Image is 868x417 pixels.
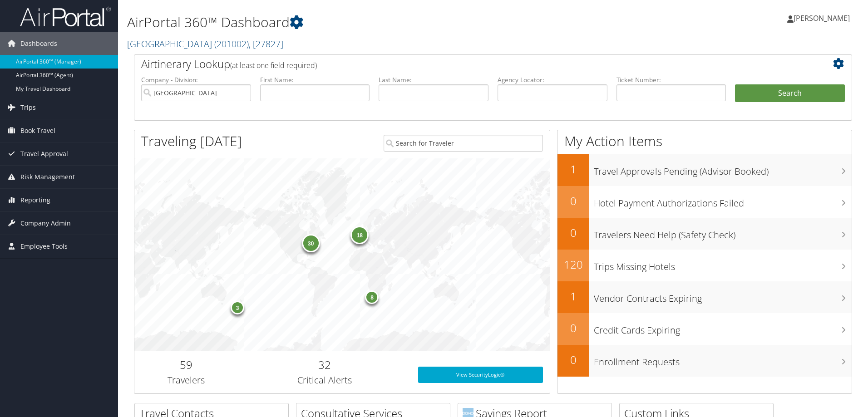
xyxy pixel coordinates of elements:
[20,119,55,142] span: Book Travel
[557,218,852,250] a: 0Travelers Need Help (Safety Check)
[20,235,68,258] span: Employee Tools
[418,367,543,383] a: View SecurityLogic®
[214,38,249,50] span: ( 201002 )
[20,189,50,211] span: Reporting
[594,256,852,273] h3: Trips Missing Hotels
[249,38,283,50] span: , [ 27827 ]
[557,352,589,368] h2: 0
[127,13,615,32] h1: AirPortal 360™ Dashboard
[141,75,251,84] label: Company - Division:
[379,75,488,84] label: Last Name:
[557,186,852,218] a: 0Hotel Payment Authorizations Failed
[557,281,852,313] a: 1Vendor Contracts Expiring
[557,193,589,209] h2: 0
[20,6,111,27] img: airportal-logo.png
[594,319,852,337] h3: Credit Cards Expiring
[557,250,852,281] a: 120Trips Missing Hotels
[498,75,607,84] label: Agency Locator:
[245,374,404,387] h3: Critical Alerts
[141,374,232,387] h3: Travelers
[384,135,543,152] input: Search for Traveler
[557,162,589,177] h2: 1
[557,289,589,304] h2: 1
[141,357,232,373] h2: 59
[20,166,75,188] span: Risk Management
[557,257,589,272] h2: 120
[594,224,852,241] h3: Travelers Need Help (Safety Check)
[231,300,244,314] div: 3
[557,313,852,345] a: 0Credit Cards Expiring
[365,290,379,304] div: 8
[20,142,68,165] span: Travel Approval
[141,132,242,151] h1: Traveling [DATE]
[20,96,36,119] span: Trips
[20,32,57,55] span: Dashboards
[787,5,859,32] a: [PERSON_NAME]
[557,320,589,336] h2: 0
[557,154,852,186] a: 1Travel Approvals Pending (Advisor Booked)
[260,75,370,84] label: First Name:
[616,75,726,84] label: Ticket Number:
[594,288,852,305] h3: Vendor Contracts Expiring
[557,345,852,377] a: 0Enrollment Requests
[351,226,369,244] div: 18
[127,38,283,50] a: [GEOGRAPHIC_DATA]
[230,60,317,70] span: (at least one field required)
[794,13,850,23] span: [PERSON_NAME]
[20,212,71,235] span: Company Admin
[302,234,320,252] div: 30
[245,357,404,373] h2: 32
[735,84,845,103] button: Search
[141,56,785,72] h2: Airtinerary Lookup
[557,225,589,240] h2: 0
[594,351,852,368] h3: Enrollment Requests
[557,132,852,151] h1: My Action Items
[594,192,852,210] h3: Hotel Payment Authorizations Failed
[594,161,852,178] h3: Travel Approvals Pending (Advisor Booked)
